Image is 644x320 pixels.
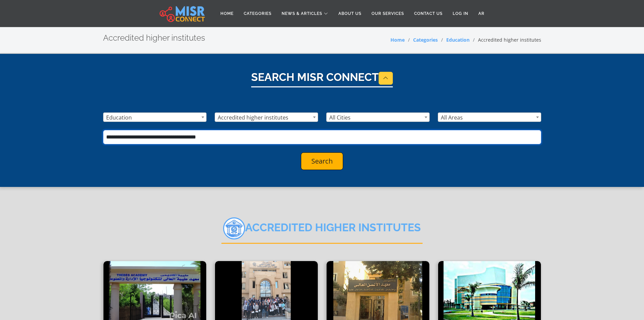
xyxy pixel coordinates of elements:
a: Our Services [366,7,409,20]
h2: Accredited higher institutes [103,33,205,43]
h1: Search Misr Connect [251,71,393,87]
span: All Areas [438,112,541,122]
span: News & Articles [282,10,322,17]
span: Accredited higher institutes [215,113,318,122]
span: Education [103,113,206,122]
a: Home [390,37,405,43]
a: Categories [413,37,438,43]
img: FbDy15iPXxA2RZqtQvVH.webp [223,217,245,239]
button: Search [301,152,343,170]
span: Accredited higher institutes [215,112,318,122]
h2: Accredited higher institutes [221,217,423,244]
a: AR [473,7,490,20]
a: Education [446,37,470,43]
span: All Cities [327,113,429,122]
span: All Areas [438,113,541,122]
span: Education [103,112,207,122]
span: All Cities [326,112,430,122]
a: Home [215,7,239,20]
li: Accredited higher institutes [470,36,541,43]
img: main.misr_connect [160,5,205,22]
a: Log in [448,7,473,20]
a: Categories [239,7,277,20]
a: About Us [333,7,366,20]
a: News & Articles [277,7,333,20]
a: Contact Us [409,7,448,20]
